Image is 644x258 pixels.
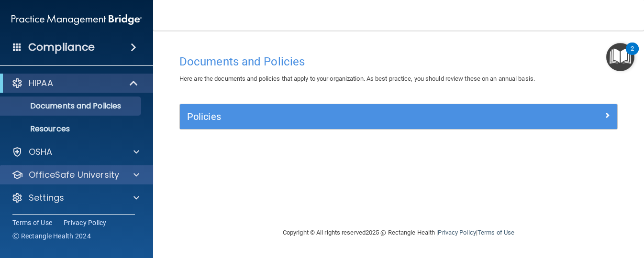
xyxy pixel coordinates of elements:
[11,77,139,89] a: HIPAA
[11,146,139,158] a: OSHA
[29,192,64,204] p: Settings
[29,146,53,158] p: OSHA
[187,111,501,122] h5: Policies
[11,10,142,29] img: PMB logo
[438,229,476,236] a: Privacy Policy
[29,169,119,181] p: OfficeSafe University
[11,169,139,181] a: OfficeSafe University
[606,43,634,71] button: Open Resource Center, 2 new notifications
[64,218,107,227] a: Privacy Policy
[6,101,137,111] p: Documents and Policies
[631,49,634,61] div: 2
[6,124,137,134] p: Resources
[29,77,53,89] p: HIPAA
[28,41,95,54] h4: Compliance
[187,109,610,124] a: Policies
[12,231,91,241] span: Ⓒ Rectangle Health 2024
[179,75,535,82] span: Here are the documents and policies that apply to your organization. As best practice, you should...
[11,192,139,204] a: Settings
[179,55,618,68] h4: Documents and Policies
[224,217,573,248] div: Copyright © All rights reserved 2025 @ Rectangle Health | |
[12,218,52,227] a: Terms of Use
[477,229,514,236] a: Terms of Use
